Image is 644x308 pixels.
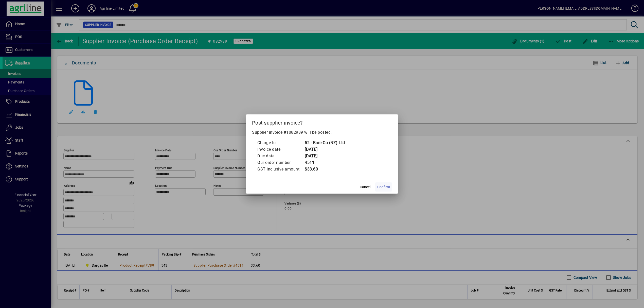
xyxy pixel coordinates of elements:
[305,159,345,166] td: 4511
[257,146,305,153] td: Invoice date
[360,184,370,190] span: Cancel
[257,140,305,146] td: Charge to
[305,166,345,173] td: $33.60
[257,166,305,173] td: GST inclusive amount
[375,182,392,192] button: Confirm
[305,140,345,146] td: 52 - Bare-Co (NZ) Ltd
[246,114,398,129] h2: Post supplier invoice?
[305,153,345,159] td: [DATE]
[257,153,305,159] td: Due date
[252,129,392,135] p: Supplier invoice #1082989 will be posted.
[305,146,345,153] td: [DATE]
[357,182,373,192] button: Cancel
[257,159,305,166] td: Our order number
[377,184,390,190] span: Confirm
